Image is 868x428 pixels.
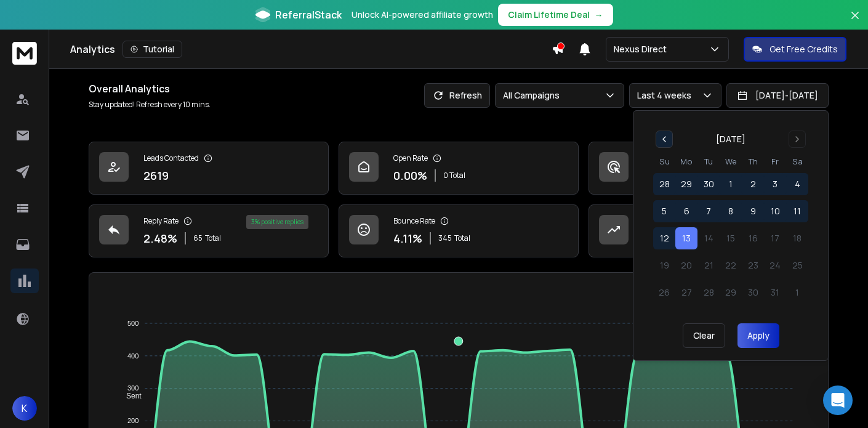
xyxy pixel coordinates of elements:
[339,204,579,257] a: Bounce Rate4.11%345Total
[393,216,435,226] p: Bounce Rate
[675,227,697,249] button: 13
[89,100,211,110] p: Stay updated! Refresh every 10 mins.
[653,155,675,168] th: Sunday
[744,37,846,62] button: Get Free Credits
[675,155,697,168] th: Monday
[352,9,493,21] p: Unlock AI-powered affiliate growth
[246,215,308,229] div: 3 % positive replies
[127,384,139,392] tspan: 300
[653,227,675,249] button: 12
[339,142,579,195] a: Open Rate0.00%0 Total
[503,89,565,102] p: All Campaigns
[393,230,422,247] p: 4.11 %
[589,142,829,195] a: Click Rate0.00%0 Total
[764,173,786,195] button: 3
[70,41,552,58] div: Analytics
[595,9,603,21] span: →
[127,417,139,424] tspan: 200
[89,81,211,96] h1: Overall Analytics
[127,352,139,360] tspan: 400
[716,133,745,145] div: [DATE]
[742,173,764,195] button: 2
[193,233,203,243] span: 65
[683,323,725,348] button: Clear
[143,230,177,247] p: 2.48 %
[764,155,786,168] th: Friday
[847,7,863,37] button: Close banner
[720,200,742,222] button: 8
[275,7,342,22] span: ReferralStack
[89,142,329,195] a: Leads Contacted2619
[653,173,675,195] button: 28
[127,320,139,327] tspan: 500
[454,233,470,243] span: Total
[637,89,696,102] p: Last 4 weeks
[424,83,490,108] button: Refresh
[123,41,182,58] button: Tutorial
[656,131,673,148] button: Go to previous month
[449,89,482,102] p: Refresh
[89,204,329,257] a: Reply Rate2.48%65Total3% positive replies
[498,4,613,26] button: Claim Lifetime Deal→
[697,200,720,222] button: 7
[726,83,829,108] button: [DATE]-[DATE]
[720,173,742,195] button: 1
[438,233,452,243] span: 345
[393,167,427,184] p: 0.00 %
[786,173,808,195] button: 4
[764,200,786,222] button: 10
[393,153,428,163] p: Open Rate
[653,200,675,222] button: 5
[742,200,764,222] button: 9
[786,200,808,222] button: 11
[589,204,829,257] a: Opportunities2$200
[742,155,764,168] th: Thursday
[720,155,742,168] th: Wednesday
[697,173,720,195] button: 30
[697,155,720,168] th: Tuesday
[443,171,465,180] p: 0 Total
[12,396,37,421] button: K
[786,155,808,168] th: Saturday
[614,43,672,55] p: Nexus Direct
[789,131,806,148] button: Go to next month
[143,167,169,184] p: 2619
[117,392,142,400] span: Sent
[205,233,221,243] span: Total
[143,153,199,163] p: Leads Contacted
[675,200,697,222] button: 6
[823,386,853,415] div: Open Intercom Messenger
[770,43,838,55] p: Get Free Credits
[737,323,779,348] button: Apply
[675,173,697,195] button: 29
[143,216,179,226] p: Reply Rate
